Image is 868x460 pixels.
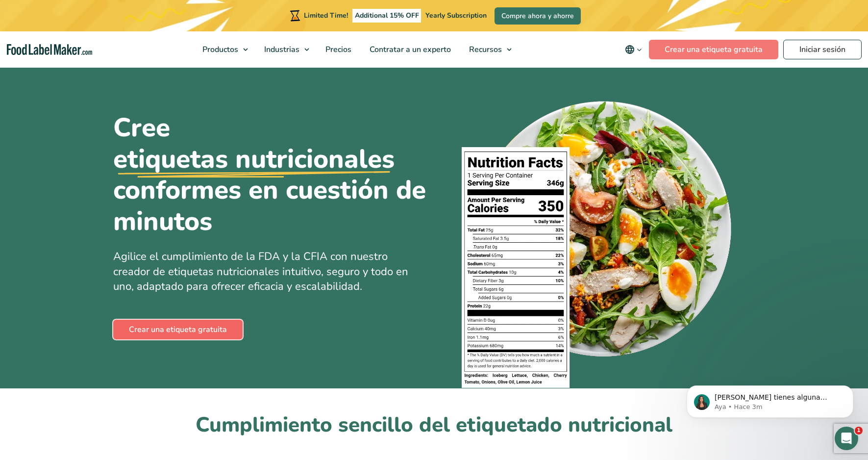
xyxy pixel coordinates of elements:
[322,44,352,55] span: Precios
[649,40,778,59] a: Crear una etiqueta gratuita
[113,320,243,339] a: Crear una etiqueta gratuita
[855,427,863,434] span: 1
[199,44,239,55] span: Productos
[361,31,458,68] a: Contratar a un experto
[462,95,735,388] img: Un plato de comida con una etiqueta de información nutricional encima.
[194,31,253,68] a: Productos
[495,7,581,25] a: Compre ahora y ahorre
[304,11,348,20] span: Limited Time!
[460,31,517,68] a: Recursos
[113,144,395,175] u: etiquetas nutricionales
[261,44,300,55] span: Industrias
[835,427,858,450] iframe: Intercom live chat
[113,412,755,439] h2: Cumplimiento sencillo del etiquetado nutricional
[425,11,487,20] span: Yearly Subscription
[367,44,452,55] span: Contratar a un experto
[352,9,422,23] span: Additional 15% OFF
[255,31,314,68] a: Industrias
[113,249,408,294] span: Agilice el cumplimiento de la FDA y la CFIA con nuestro creador de etiquetas nutricionales intuit...
[317,31,358,68] a: Precios
[783,40,862,59] a: Iniciar sesión
[113,112,427,237] h1: Cree conformes en cuestión de minutos
[672,365,868,434] iframe: Intercom notifications mensaje
[466,44,503,55] span: Recursos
